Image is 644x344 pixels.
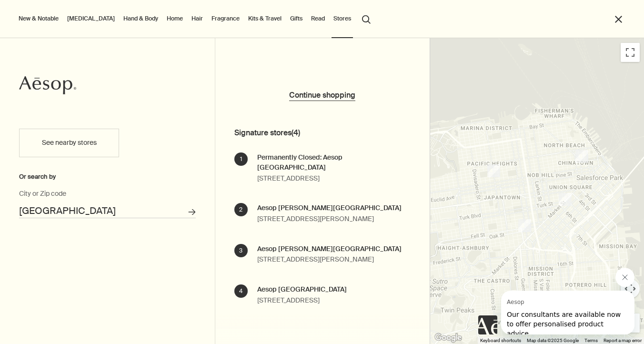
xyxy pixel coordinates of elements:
[480,337,521,344] button: Keyboard shortcuts
[433,332,464,344] a: Open this area in Google Maps (opens a new window)
[584,338,598,343] a: Terms
[17,13,60,24] button: New & Notable
[257,284,347,295] div: Aesop [GEOGRAPHIC_DATA]
[487,164,500,177] div: 4
[190,13,205,24] a: Hair
[19,172,196,182] div: Or search by
[234,124,430,142] strong: Signature stores ( 4 )
[121,13,160,24] a: Hand & Body
[559,193,572,206] div: 1
[518,219,531,232] div: 2
[19,76,76,97] a: Aesop
[234,203,248,216] div: 2
[19,129,119,157] button: See nearby stores
[527,338,579,343] span: Map data ©2025 Google
[358,10,375,28] button: Open search
[246,13,283,24] a: Kits & Travel
[332,13,353,24] button: Stores
[604,338,642,343] a: Report a map error
[288,13,304,24] a: Gifts
[433,332,464,344] img: Google
[501,291,634,334] iframe: Message from Aesop
[478,315,497,334] iframe: no content
[257,152,411,173] div: Permanently Closed: Aesop [GEOGRAPHIC_DATA]
[165,13,185,24] a: Home
[234,152,248,166] div: 1
[6,20,120,47] span: Our consultants are available now to offer personalised product advice.
[257,244,402,254] div: Aesop [PERSON_NAME][GEOGRAPHIC_DATA]
[234,244,248,257] div: 3
[289,90,355,101] button: Continue shopping
[210,13,241,24] a: Fragrance
[234,284,248,298] div: 4
[478,268,634,334] div: Aesop says "Our consultants are available now to offer personalised product advice.". Open messag...
[575,150,588,163] div: 3
[615,268,634,287] iframe: Close message from Aesop
[613,14,624,25] button: Close the Menu
[19,76,76,95] svg: Aesop
[65,13,117,24] a: [MEDICAL_DATA]
[257,203,402,213] div: Aesop [PERSON_NAME][GEOGRAPHIC_DATA]
[309,13,327,24] a: Read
